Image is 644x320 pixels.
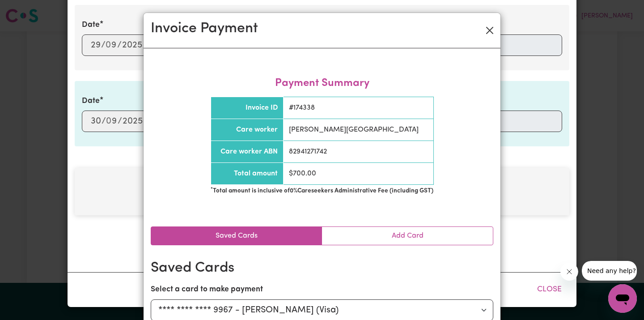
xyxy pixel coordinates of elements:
[582,261,637,281] iframe: Message from company
[211,163,284,185] th: Total amount
[151,227,322,245] a: Saved Cards
[284,97,433,119] td: # 174338
[151,20,258,37] h2: Invoice Payment
[284,163,433,185] td: $ 700.00
[560,263,578,281] iframe: Close message
[211,185,433,198] td: Total amount is inclusive of 0 % Careseekers Administrative Fee (including GST)
[211,119,284,141] th: Care worker
[151,260,493,277] h2: Saved Cards
[211,141,284,163] th: Care worker ABN
[211,70,434,97] caption: Payment Summary
[322,227,493,245] a: Add Card
[483,23,497,38] button: Close
[211,97,284,119] th: Invoice ID
[608,284,637,313] iframe: Button to launch messaging window
[284,119,433,141] td: [PERSON_NAME][GEOGRAPHIC_DATA]
[284,141,433,163] td: 82941271742
[151,284,263,295] label: Select a card to make payment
